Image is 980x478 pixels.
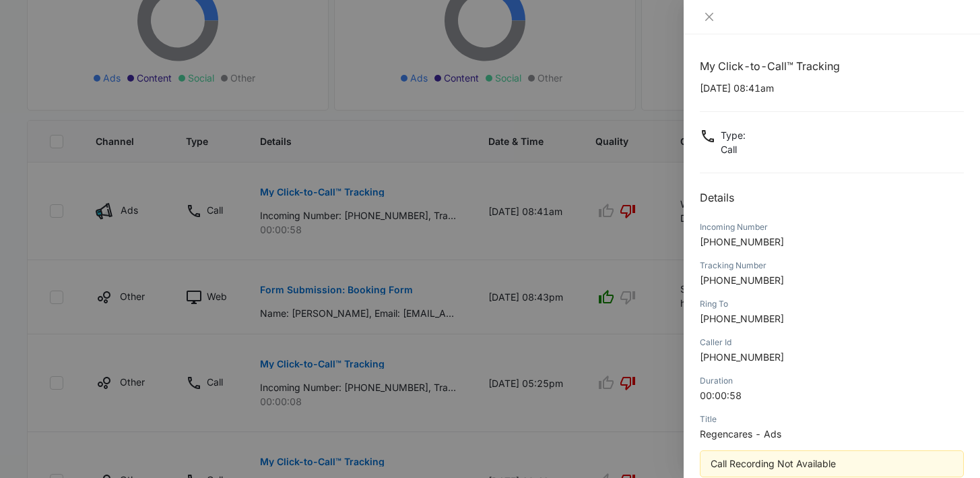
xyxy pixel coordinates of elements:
div: Caller Id [700,336,964,349]
p: [DATE] 08:41am [700,81,964,95]
div: Keywords by Traffic [149,80,227,88]
img: website_grey.svg [22,35,32,46]
button: Close [700,11,719,23]
div: Duration [700,375,964,387]
div: Domain: [DOMAIN_NAME] [35,35,148,46]
div: Tracking Number [700,260,964,272]
p: Call [721,142,746,156]
h1: My Click-to-Call™ Tracking [700,58,964,74]
span: close [704,11,715,22]
img: tab_keywords_by_traffic_grey.svg [134,78,145,89]
p: Type : [721,128,746,142]
img: tab_domain_overview_orange.svg [36,78,47,89]
div: v 4.0.24 [38,22,66,32]
div: Domain Overview [51,80,121,88]
img: logo_orange.svg [22,22,32,32]
h2: Details [700,189,964,206]
span: 00:00:58 [700,390,742,401]
div: Call Recording Not Available [711,456,953,471]
div: Ring To [700,298,964,310]
div: Title [700,413,964,425]
span: [PHONE_NUMBER] [700,351,784,363]
div: Incoming Number [700,221,964,233]
span: Regencares - Ads [700,428,781,440]
span: [PHONE_NUMBER] [700,274,784,286]
span: [PHONE_NUMBER] [700,313,784,324]
span: [PHONE_NUMBER] [700,236,784,247]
